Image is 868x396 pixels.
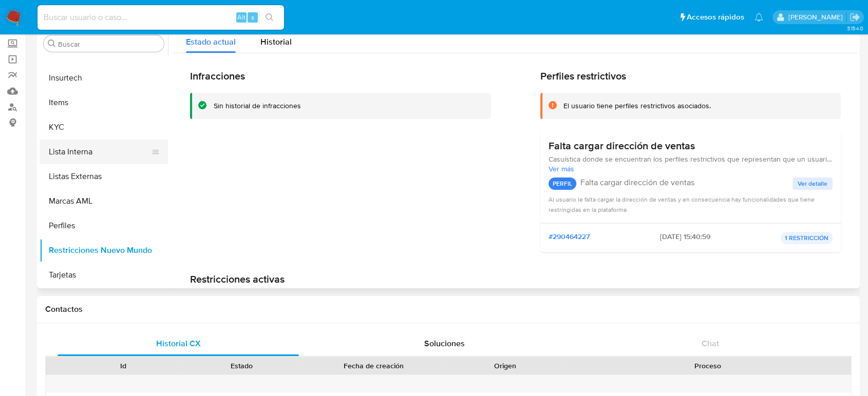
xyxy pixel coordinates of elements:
button: Items [40,90,168,115]
button: search-icon [259,10,280,25]
div: Estado [190,361,294,371]
span: Historial CX [156,338,201,349]
a: Notificaciones [754,13,763,22]
button: Insurtech [40,66,168,90]
span: 3.154.0 [846,24,863,32]
h1: Contactos [45,304,852,314]
input: Buscar [58,39,160,49]
input: Buscar usuario o caso... [37,11,284,24]
button: Restricciones Nuevo Mundo [40,238,168,263]
div: Origen [453,361,557,371]
div: Proceso [572,361,844,371]
span: Chat [702,338,719,349]
button: Listas Externas [40,164,168,189]
div: Fecha de creación [308,361,439,371]
button: Marcas AML [40,189,168,213]
span: Soluciones [424,338,465,349]
button: Buscar [48,39,56,48]
span: Accesos rápidos [687,12,744,23]
button: KYC [40,115,168,140]
button: Tarjetas [40,263,168,287]
span: Alt [237,12,246,22]
p: diego.gardunorosas@mercadolibre.com.mx [788,12,846,22]
button: Lista Interna [40,140,160,164]
button: Perfiles [40,213,168,238]
a: Salir [850,12,860,23]
div: Id [71,361,175,371]
span: s [251,12,254,22]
